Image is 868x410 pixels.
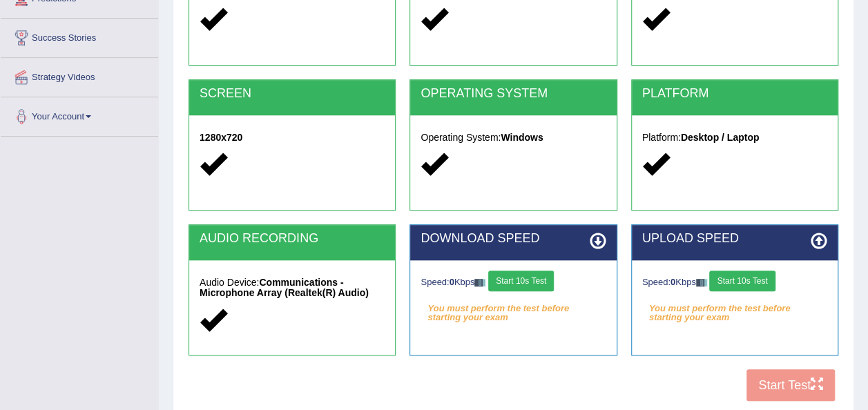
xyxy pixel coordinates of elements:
h5: Platform: [642,133,827,143]
strong: Windows [501,132,543,143]
img: ajax-loader-fb-connection.gif [474,279,485,286]
h2: PLATFORM [642,87,827,101]
strong: 1280x720 [200,132,242,143]
em: You must perform the test before starting your exam [421,298,606,319]
strong: 0 [671,277,675,287]
h2: SCREEN [200,87,385,101]
strong: Communications - Microphone Array (Realtek(R) Audio) [200,277,369,298]
strong: Desktop / Laptop [681,132,760,143]
a: Your Account [1,97,158,132]
a: Strategy Videos [1,58,158,92]
h5: Audio Device: [200,277,385,299]
div: Speed: Kbps [421,271,606,295]
strong: 0 [450,277,454,287]
a: Success Stories [1,19,158,53]
img: ajax-loader-fb-connection.gif [696,279,707,286]
h5: Operating System: [421,133,606,143]
h2: UPLOAD SPEED [642,232,827,246]
h2: AUDIO RECORDING [200,232,385,246]
div: Speed: Kbps [642,271,827,295]
em: You must perform the test before starting your exam [642,298,827,319]
button: Start 10s Test [488,271,554,291]
h2: OPERATING SYSTEM [421,87,606,101]
h2: DOWNLOAD SPEED [421,232,606,246]
button: Start 10s Test [709,271,775,291]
